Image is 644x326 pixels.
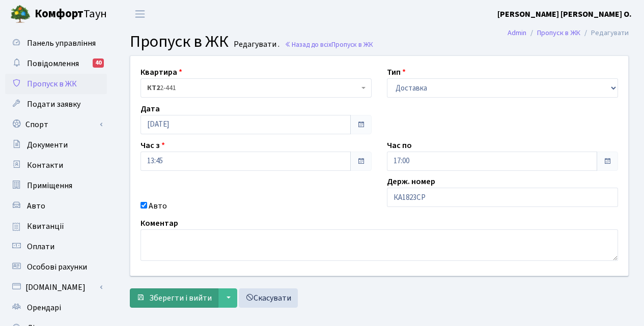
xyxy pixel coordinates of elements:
[141,217,178,229] label: Коментар
[27,200,45,212] span: Авто
[5,196,107,216] a: Авто
[5,175,107,196] a: Приміщення
[27,180,72,191] span: Приміщення
[387,188,618,207] input: AA0001AA
[93,58,104,68] div: 40
[537,27,580,38] a: Пропуск в ЖК
[5,33,107,53] a: Панель управління
[331,40,373,49] span: Пропуск в ЖК
[5,74,107,94] a: Пропуск в ЖК
[27,221,64,232] span: Квитанції
[147,83,160,93] b: КТ2
[27,78,77,90] span: Пропуск в ЖК
[141,139,165,152] label: Час з
[387,175,435,188] label: Держ. номер
[5,135,107,155] a: Документи
[492,22,644,44] nav: breadcrumb
[27,38,96,49] span: Панель управління
[27,160,63,171] span: Контакти
[5,216,107,236] a: Квитанції
[27,261,87,273] span: Особові рахунки
[5,277,107,298] a: [DOMAIN_NAME]
[5,257,107,277] a: Особові рахунки
[5,53,107,74] a: Повідомлення40
[5,236,107,257] a: Оплати
[239,288,298,308] a: Скасувати
[141,78,372,98] span: <b>КТ2</b>&nbsp;&nbsp;&nbsp;2-441
[149,200,167,212] label: Авто
[387,66,406,78] label: Тип
[5,298,107,318] a: Орендарі
[130,288,218,308] button: Зберегти і вийти
[27,302,61,313] span: Орендарі
[27,241,54,252] span: Оплати
[580,27,629,39] li: Редагувати
[27,58,79,69] span: Повідомлення
[387,139,412,152] label: Час по
[10,4,31,24] img: logo.png
[27,139,68,151] span: Документи
[5,94,107,114] a: Подати заявку
[147,83,359,93] span: <b>КТ2</b>&nbsp;&nbsp;&nbsp;2-441
[141,66,182,78] label: Квартира
[35,6,83,22] b: Комфорт
[35,6,107,23] span: Таун
[130,30,229,53] span: Пропуск в ЖК
[5,114,107,135] a: Спорт
[5,155,107,175] a: Контакти
[27,99,80,110] span: Подати заявку
[497,9,632,20] b: [PERSON_NAME] [PERSON_NAME] О.
[127,6,153,22] button: Переключити навігацію
[508,27,526,38] a: Admin
[149,292,212,304] span: Зберегти і вийти
[232,40,279,49] small: Редагувати .
[141,103,160,115] label: Дата
[497,8,632,20] a: [PERSON_NAME] [PERSON_NAME] О.
[285,40,373,49] a: Назад до всіхПропуск в ЖК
